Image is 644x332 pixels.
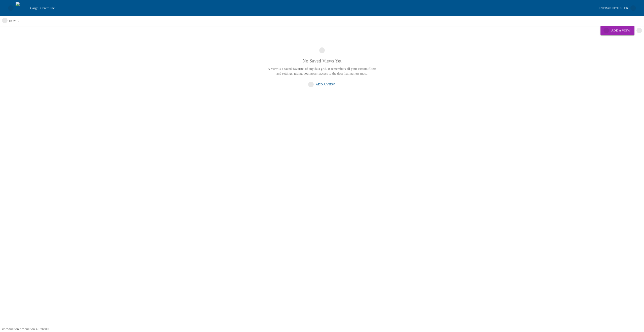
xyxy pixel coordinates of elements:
button: more actions [634,26,644,35]
button: open drawer [6,3,16,13]
div: Intranet Tester [599,5,628,11]
span: Centro Inc. [40,6,55,10]
p: home [9,18,19,23]
img: cargo logo [16,2,28,14]
p: No Saved Views Yet [265,57,379,65]
button: Add a View [600,26,634,35]
p: A View is a saved 'favorite' of any data grid. It remembers all your custom filters and settings,... [265,66,379,76]
button: Add a View [307,80,337,89]
div: Cargo - [28,6,597,11]
button: Intranet Tester [597,4,638,13]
